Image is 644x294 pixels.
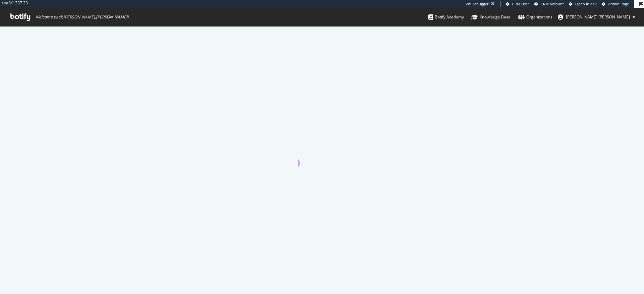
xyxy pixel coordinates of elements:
span: CRM Account [541,1,564,6]
a: Organizations [518,8,552,26]
span: dave.coppedge [566,14,630,20]
a: Knowledge Base [471,8,511,26]
a: Botify Academy [428,8,464,26]
button: [PERSON_NAME].[PERSON_NAME] [552,12,641,22]
a: Open in dev [569,1,597,7]
span: Admin Page [608,1,629,6]
span: CRM User [512,1,529,6]
div: Viz Debugger: [466,1,490,7]
span: Welcome back, [PERSON_NAME].[PERSON_NAME] ! [35,14,128,20]
div: Knowledge Base [471,14,511,20]
div: animation [298,143,346,167]
a: CRM Account [534,1,564,7]
div: Botify Academy [428,14,464,20]
div: Organizations [518,14,552,20]
a: CRM User [506,1,529,7]
span: Open in dev [575,1,597,6]
a: Admin Page [602,1,629,7]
